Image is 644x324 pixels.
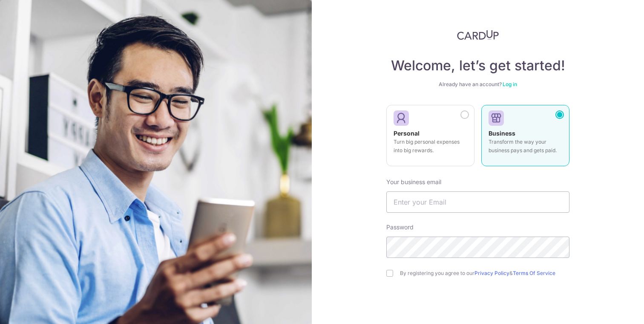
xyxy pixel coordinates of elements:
[386,81,569,88] div: Already have an account?
[457,30,499,40] img: CardUp Logo
[400,270,569,277] label: By registering you agree to our &
[474,270,509,276] a: Privacy Policy
[386,223,414,231] label: Password
[386,191,569,213] input: Enter your Email
[503,81,517,87] a: Log in
[489,130,515,137] strong: Business
[481,105,569,171] a: Business Transform the way your business pays and gets paid.
[386,57,569,74] h4: Welcome, let’s get started!
[513,270,555,276] a: Terms Of Service
[489,138,562,155] p: Transform the way your business pays and gets paid.
[386,105,474,171] a: Personal Turn big personal expenses into big rewards.
[386,178,441,186] label: Your business email
[394,130,420,137] strong: Personal
[394,138,467,155] p: Turn big personal expenses into big rewards.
